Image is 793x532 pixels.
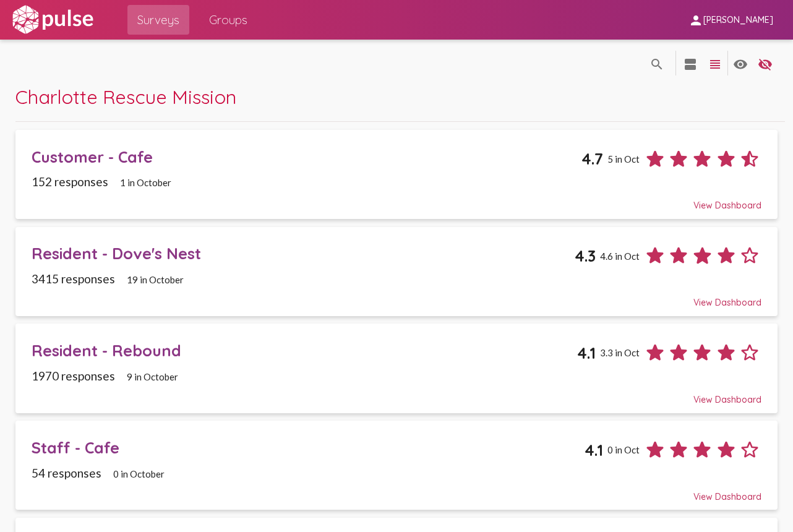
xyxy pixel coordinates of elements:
button: language [678,51,703,75]
a: Resident - Dove's Nest4.34.6 in Oct3415 responses19 in OctoberView Dashboard [15,227,777,316]
span: 3.3 in Oct [600,347,640,358]
mat-icon: language [758,57,773,72]
div: View Dashboard [32,383,761,405]
button: language [728,51,753,75]
a: Staff - Cafe4.10 in Oct54 responses0 in OctoberView Dashboard [15,421,777,510]
span: 4.1 [585,440,603,460]
span: 5 in Oct [607,153,640,165]
mat-icon: language [683,57,698,72]
div: Staff - Cafe [32,438,585,457]
div: View Dashboard [32,480,761,502]
span: 0 in October [113,468,165,479]
mat-icon: language [733,57,748,72]
a: Customer - Cafe4.75 in Oct152 responses1 in OctoberView Dashboard [15,130,777,219]
span: Charlotte Rescue Mission [15,85,236,109]
span: 19 in October [127,274,184,285]
span: [PERSON_NAME] [703,15,773,26]
span: 1970 responses [32,369,115,383]
button: language [703,51,727,75]
span: Groups [209,9,247,31]
span: 3415 responses [32,272,115,286]
span: 4.3 [575,246,596,265]
span: 4.7 [581,149,603,168]
span: 9 in October [127,371,178,382]
a: Surveys [127,5,189,35]
span: 152 responses [32,174,108,189]
span: 54 responses [32,466,101,480]
button: language [753,51,778,75]
div: Resident - Rebound [32,341,577,360]
span: 4.1 [577,343,596,363]
div: View Dashboard [32,189,761,211]
button: language [645,51,669,75]
mat-icon: language [649,57,664,72]
a: Resident - Rebound4.13.3 in Oct1970 responses9 in OctoberView Dashboard [15,324,777,413]
div: Resident - Dove's Nest [32,244,575,263]
span: Surveys [137,9,179,31]
mat-icon: person [688,13,703,28]
span: 0 in Oct [607,444,640,455]
img: white-logo.svg [10,4,95,35]
span: 4.6 in Oct [600,251,640,262]
button: [PERSON_NAME] [679,8,783,31]
mat-icon: language [708,57,722,72]
div: View Dashboard [32,286,761,308]
a: Groups [199,5,257,35]
span: 1 in October [120,177,171,188]
div: Customer - Cafe [32,147,581,166]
